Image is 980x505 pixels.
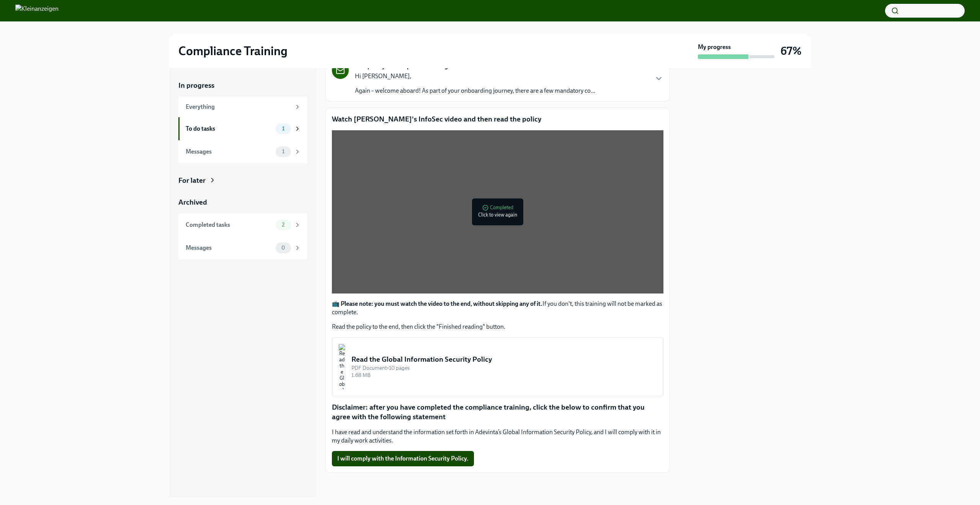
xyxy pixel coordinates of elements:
[351,354,657,364] div: Read the Global Information Security Policy
[332,428,663,445] p: I have read and understand the information set forth in Adevinta’s Global Information Security Po...
[186,103,291,111] div: Everything
[186,148,273,156] div: Messages
[186,244,273,252] div: Messages
[355,87,595,95] p: Again – welcome aboard! As part of your onboarding journey, there are a few mandatory co...
[178,175,206,185] div: For later
[278,126,289,131] span: 1
[278,149,289,154] span: 1
[178,80,307,90] a: In progress
[178,97,307,117] a: Everything
[332,402,663,422] p: Disclaimer: after you have completed the compliance training, click the below to confirm that you...
[178,236,307,259] a: Messages0
[15,5,59,17] img: Kleinanzeigen
[698,43,731,51] strong: My progress
[351,372,657,379] div: 1.68 MB
[338,344,345,390] img: Read the Global Information Security Policy
[178,117,307,140] a: To do tasks1
[332,114,663,124] p: Watch [PERSON_NAME]'s InfoSec video and then read the policy
[178,140,307,163] a: Messages1
[178,43,287,59] h2: Compliance Training
[351,364,657,372] div: PDF Document • 10 pages
[332,323,663,331] p: Read the policy to the end, then click the "Finished reading" button.
[337,455,469,462] span: I will comply with the Information Security Policy.
[332,300,542,307] strong: 📺 Please note: you must watch the video to the end, without skipping any of it.
[332,337,663,396] button: Read the Global Information Security PolicyPDF Document•10 pages1.68 MB
[277,222,289,228] span: 2
[355,72,595,80] p: Hi [PERSON_NAME],
[178,175,307,185] a: For later
[277,245,290,251] span: 0
[332,451,474,466] button: I will comply with the Information Security Policy.
[332,300,663,316] p: If you don't, this training will not be marked as complete.
[186,125,273,133] div: To do tasks
[781,44,802,58] h3: 67%
[186,221,273,229] div: Completed tasks
[178,213,307,236] a: Completed tasks2
[332,130,622,293] iframe: 2024 KnowBe4 Security Awareness Training – 30 minutes
[178,197,307,207] a: Archived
